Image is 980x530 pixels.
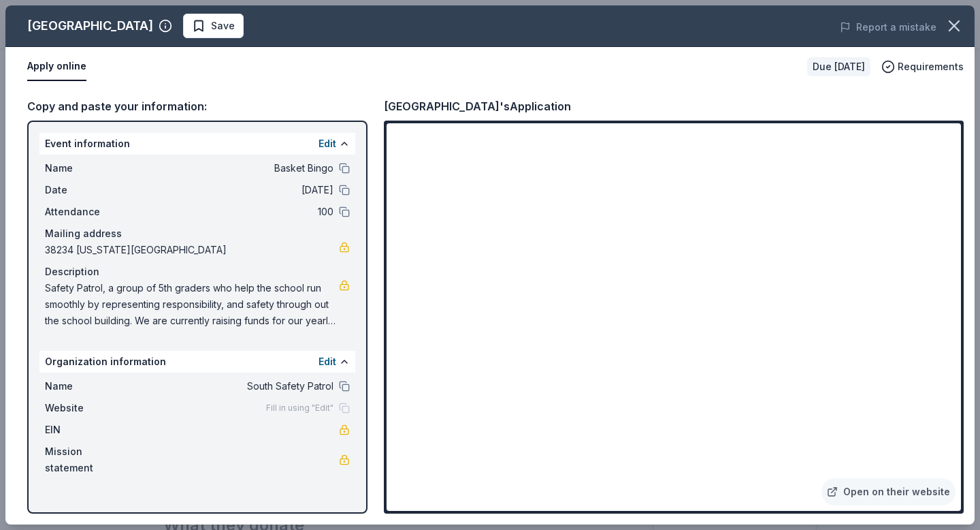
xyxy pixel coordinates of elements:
div: Event information [39,133,355,155]
span: EIN [45,422,136,438]
span: Website [45,400,136,416]
button: Save [183,14,244,38]
span: Name [45,160,136,176]
span: Safety Patrol, a group of 5th graders who help the school run smoothly by representing responsibi... [45,280,339,329]
span: Mission statement [45,443,136,476]
button: Apply online [27,52,86,81]
span: 38234 [US_STATE][GEOGRAPHIC_DATA] [45,242,339,258]
a: Open on their website [821,478,955,505]
span: Attendance [45,204,136,220]
span: Name [45,378,136,394]
div: Copy and paste your information: [27,97,367,115]
span: 100 [136,204,333,220]
button: Edit [318,136,336,152]
button: Report a mistake [840,19,936,35]
div: Description [45,264,350,280]
span: Requirements [898,59,964,75]
div: Due [DATE] [807,57,870,76]
span: Fill in using "Edit" [266,403,333,414]
span: Date [45,182,136,198]
div: [GEOGRAPHIC_DATA] [27,15,153,37]
span: Save [211,18,235,34]
button: Requirements [881,59,964,75]
div: [GEOGRAPHIC_DATA]'s Application [384,97,571,115]
span: South Safety Patrol [136,378,333,394]
div: Organization information [39,351,355,373]
span: Basket Bingo [136,160,333,176]
div: Mailing address [45,225,350,242]
button: Edit [318,354,336,370]
span: [DATE] [136,182,333,198]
